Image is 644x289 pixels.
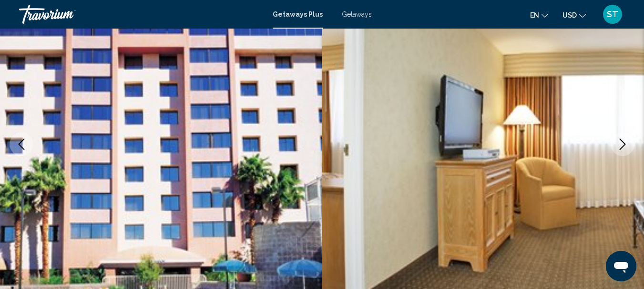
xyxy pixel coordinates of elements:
[562,8,586,22] button: Change currency
[19,5,263,24] a: Travorium
[606,251,636,281] iframe: Кнопка запуска окна обмена сообщениями
[607,10,618,19] span: ST
[342,10,372,18] a: Getaways
[530,11,539,19] span: en
[611,132,634,156] button: Next image
[562,11,577,19] span: USD
[530,8,548,22] button: Change language
[10,132,33,156] button: Previous image
[600,4,625,24] button: User Menu
[273,10,323,18] a: Getaways Plus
